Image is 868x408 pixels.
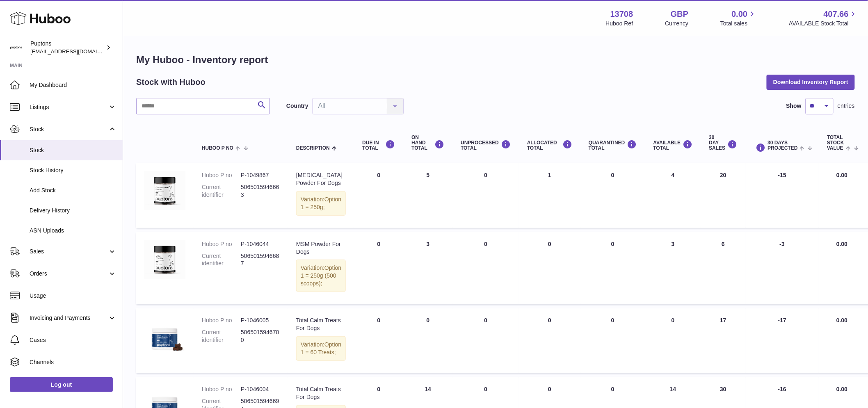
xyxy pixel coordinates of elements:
[732,9,748,20] span: 0.00
[789,9,858,27] a: 407.66 AVAILABLE Stock Total
[296,260,346,292] div: Variation:
[827,135,844,151] span: Total stock value
[30,314,108,322] span: Invoicing and Payments
[610,9,633,20] strong: 13708
[202,183,241,199] dt: Current identifier
[519,232,580,304] td: 0
[362,140,395,151] div: DUE IN TOTAL
[296,240,346,256] div: MSM Powder For Dogs
[452,163,519,228] td: 0
[645,163,701,228] td: 4
[296,146,330,151] span: Description
[136,77,206,88] h2: Stock with Huboo
[30,166,116,174] span: Stock History
[202,171,241,179] dt: Huboo P no
[296,317,346,332] div: Total Calm Treats For Dogs
[241,385,280,393] dd: P-1046004
[519,308,580,373] td: 0
[202,385,241,393] dt: Huboo P no
[411,135,444,151] div: ON HAND Total
[296,336,346,361] div: Variation:
[645,232,701,304] td: 3
[144,317,185,358] img: product image
[611,317,614,324] span: 0
[709,135,738,151] div: 30 DAY SALES
[30,227,116,235] span: ASN Uploads
[144,240,185,279] img: product image
[720,20,757,27] span: Total sales
[202,240,241,248] dt: Huboo P no
[30,207,116,214] span: Delivery History
[746,163,819,228] td: -15
[403,232,452,304] td: 3
[527,140,572,151] div: ALLOCATED Total
[653,140,693,151] div: AVAILABLE Total
[589,140,637,151] div: QUARANTINED Total
[301,341,341,356] span: Option 1 = 60 Treats;
[241,252,280,268] dd: 5065015946687
[296,191,346,216] div: Variation:
[701,232,746,304] td: 6
[136,53,855,66] h1: My Huboo - Inventory report
[836,317,847,324] span: 0.00
[202,317,241,324] dt: Huboo P no
[767,75,855,89] button: Download Inventory Report
[301,196,341,210] span: Option 1 = 250g;
[301,264,341,287] span: Option 1 = 250g (500 scoops);
[241,317,280,324] dd: P-1046005
[786,102,802,110] label: Show
[241,183,280,199] dd: 5065015946663
[452,308,519,373] td: 0
[645,308,701,373] td: 0
[768,140,798,151] span: 30 DAYS PROJECTED
[403,163,452,228] td: 5
[30,40,104,55] div: Puptons
[665,20,689,27] div: Currency
[202,252,241,268] dt: Current identifier
[202,146,233,151] span: Huboo P no
[403,308,452,373] td: 0
[611,172,614,178] span: 0
[241,171,280,179] dd: P-1049867
[30,81,116,89] span: My Dashboard
[30,248,108,255] span: Sales
[611,386,614,392] span: 0
[789,20,858,27] span: AVAILABLE Stock Total
[720,9,757,27] a: 0.00 Total sales
[611,241,614,247] span: 0
[241,328,280,344] dd: 5065015946700
[701,308,746,373] td: 17
[10,41,22,54] img: hello@puptons.com
[144,171,185,210] img: product image
[286,102,308,110] label: Country
[30,48,121,55] span: [EMAIL_ADDRESS][DOMAIN_NAME]
[202,328,241,344] dt: Current identifier
[701,163,746,228] td: 20
[354,163,403,228] td: 0
[836,386,847,392] span: 0.00
[241,240,280,248] dd: P-1046044
[354,308,403,373] td: 0
[30,146,116,154] span: Stock
[10,377,113,392] a: Log out
[461,140,511,151] div: UNPROCESSED Total
[746,308,819,373] td: -17
[606,20,633,27] div: Huboo Ref
[30,125,108,133] span: Stock
[824,9,849,20] span: 407.66
[836,241,847,247] span: 0.00
[30,103,108,111] span: Listings
[836,172,847,178] span: 0.00
[354,232,403,304] td: 0
[296,385,346,401] div: Total Calm Treats For Dogs
[30,336,116,344] span: Cases
[671,9,688,20] strong: GBP
[30,270,108,278] span: Orders
[838,102,855,110] span: entries
[296,171,346,187] div: [MEDICAL_DATA] Powder For Dogs
[30,187,116,194] span: Add Stock
[452,232,519,304] td: 0
[519,163,580,228] td: 1
[30,292,116,300] span: Usage
[746,232,819,304] td: -3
